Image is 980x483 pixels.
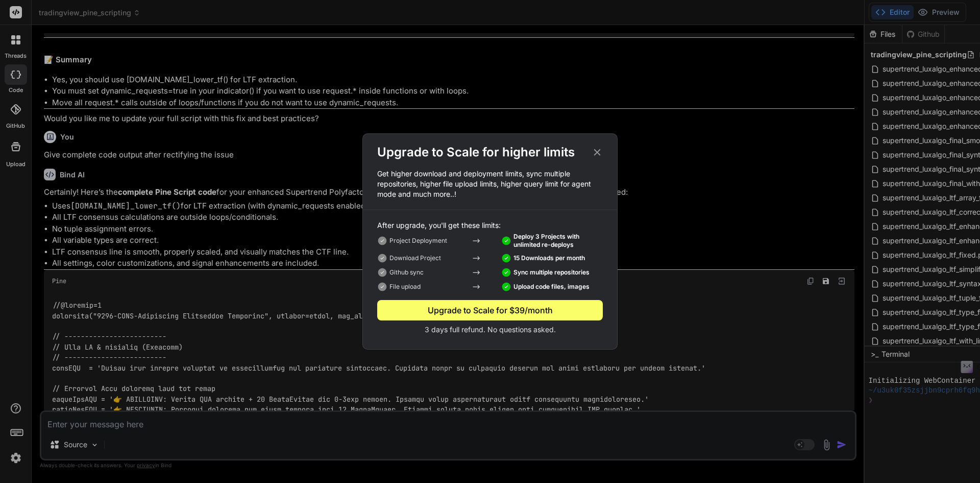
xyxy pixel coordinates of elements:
p: Project Deployment [389,237,447,245]
p: Github sync [389,268,424,277]
p: Deploy 3 Projects with unlimited re-deploys [513,233,603,249]
p: After upgrade, you'll get these limits: [377,220,603,231]
p: Sync multiple repositories [513,268,590,277]
p: 3 days full refund. No questions asked. [377,325,603,335]
p: Get higher download and deployment limits, sync multiple repositories, higher file upload limits,... [363,169,617,199]
p: 15 Downloads per month [513,254,585,262]
h2: Upgrade to Scale for higher limits [377,144,575,160]
div: Upgrade to Scale for $39/month [377,304,603,316]
p: Download Project [389,254,441,262]
p: File upload [389,283,421,291]
p: Upload code files, images [513,283,590,291]
button: Upgrade to Scale for $39/month [377,300,603,320]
